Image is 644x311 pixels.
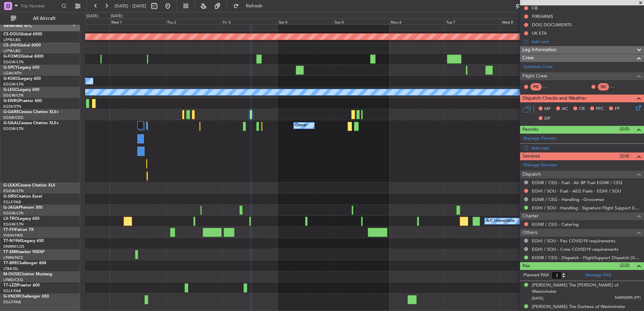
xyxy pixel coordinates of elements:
span: CS-JHH [3,43,18,47]
div: Tue 7 [445,19,501,25]
span: CR [579,106,585,112]
a: M-OUSECitation Mustang [3,272,52,276]
a: EGLF/FAB [3,288,21,293]
a: EGNR / CEG - Catering [532,221,579,227]
div: A/C Unavailable [486,216,514,226]
span: G-GARE [3,110,19,114]
span: [DATE] - [DATE] [115,3,146,9]
span: G-FOMO [3,55,21,59]
span: G-ENRG [3,99,19,103]
a: G-LEAXCessna Citation XLS [3,183,55,187]
div: Thu 2 [166,19,222,25]
a: G-ENRGPraetor 600 [3,99,42,103]
span: Others [522,229,537,237]
div: - - [611,84,626,90]
a: EGHI / SOU - Crew COVID19 requirements [532,246,618,252]
a: Manage Permits [523,135,556,142]
span: Crew [522,54,534,62]
label: Planned PAX [523,272,549,279]
a: EGLF/FAB [3,200,21,205]
span: T7-FFI [3,228,15,232]
span: G-GAAL [3,121,19,125]
span: G-VNOR [3,295,20,299]
div: SIC [598,83,609,91]
span: Refresh [240,4,268,8]
a: EGGW/LTN [3,211,24,216]
a: G-FOMOGlobal 6000 [3,55,43,59]
a: EGGW/LTN [3,126,24,131]
div: [DATE] [111,13,122,19]
span: (2/4) [620,152,630,160]
div: Wed 8 [501,19,557,25]
a: G-VNORChallenger 650 [3,295,49,299]
span: DP [544,115,550,122]
a: T7-FFIFalcon 7X [3,228,34,232]
span: FP [615,106,620,112]
span: T7-EMI [3,250,17,254]
button: Refresh [230,1,270,11]
span: G-SPCY [3,66,18,70]
div: DOG DOCUMENTS [532,22,572,28]
div: Add new [531,145,641,151]
a: EGGW/LTN [3,60,24,65]
span: Permits [522,126,538,134]
a: LGAV/ATH [3,71,22,76]
a: EGSS/STN [3,104,21,109]
div: UK ETA [532,30,547,36]
a: G-LEGCLegacy 600 [3,88,39,92]
span: G-LEAX [3,183,18,187]
a: Manage PAX [585,272,611,279]
a: LX-TROLegacy 650 [3,217,39,221]
a: G-SIRSCitation Excel [3,195,42,199]
span: T7-LZZI [3,283,17,287]
a: EGNR / CEG - Fuel - Air BP Fuel EGNR / CEG [532,180,622,185]
a: EGGW/LTN [3,188,24,194]
div: Fri 3 [222,19,278,25]
span: G-LEGC [3,88,18,92]
span: Flight Crew [522,72,547,80]
a: T7-EMIHawker 900XP [3,250,44,254]
div: [DATE] [87,13,98,19]
a: EGHI / SOU - Handling - Signature Flight Support EGHI / SOU [532,205,641,211]
span: AC [562,106,568,112]
a: EGNR/CEG [3,115,24,120]
div: Mon 6 [389,19,445,25]
a: LFMN/NCE [3,255,23,260]
div: [PERSON_NAME] The [PERSON_NAME] of Westminster [532,282,641,295]
a: G-JAGAPhenom 300 [3,206,42,210]
a: LFMD/CEQ [3,277,23,282]
span: T7-N1960 [3,239,22,243]
a: LTBA/ISL [3,266,19,271]
div: Sat 4 [278,19,333,25]
a: EGHI / SOU - Pax COVID19 requirements [532,238,615,244]
a: EGGW/LTN [3,82,24,87]
span: CS-DOU [3,32,19,36]
div: Sun 5 [333,19,389,25]
a: VHHH/HKG [3,233,23,238]
a: LFPB/LBG [3,37,21,42]
a: G-SPCYLegacy 650 [3,66,39,70]
a: G-GARECessna Citation XLS+ [3,110,59,114]
div: Wed 1 [110,19,166,25]
a: Manage Services [523,162,557,169]
a: EGHI / SOU - Fuel - AEG Fuels - EGHI / SOU [532,188,621,194]
span: LX-TRO [3,217,18,221]
span: Pax [522,262,530,270]
span: T7-BRE [3,261,17,265]
span: All Aircraft [18,16,71,21]
a: CS-DOUGlobal 6500 [3,32,42,36]
span: Charter [522,212,539,220]
a: EGNR / CEG - Handling - Grosvenor [532,197,605,202]
span: [DATE] [532,296,543,301]
span: G-JAGA [3,206,19,210]
div: CB [532,5,538,11]
div: Owner [295,120,307,131]
span: (0/0) [620,126,630,133]
a: EGGW/LTN [3,93,24,98]
span: MF [544,106,551,112]
a: Schedule Crew [523,64,553,70]
a: EGGW/LTN [3,222,24,227]
span: FFC [596,106,604,112]
span: Leg Information [522,46,556,54]
a: LFPB/LBG [3,48,21,54]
